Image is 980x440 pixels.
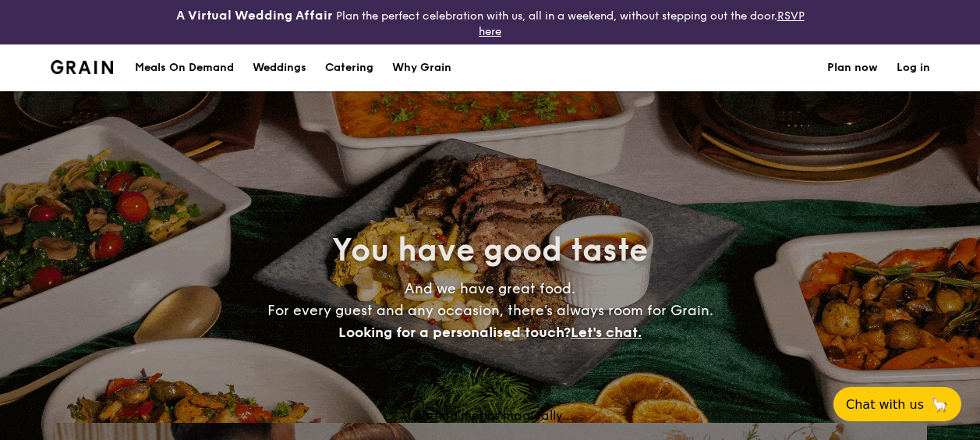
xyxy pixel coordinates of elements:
[243,44,316,91] a: Weddings
[383,44,461,91] a: Why Grain
[338,324,571,341] span: Looking for a personalised touch?
[51,60,114,74] img: Grain
[126,44,243,91] a: Meals On Demand
[392,44,451,91] div: Why Grain
[827,44,878,91] a: Plan now
[253,44,306,91] div: Weddings
[164,6,817,38] div: Plan the perfect celebration with us, all in a weekend, without stepping out the door.
[135,44,234,91] div: Meals On Demand
[51,60,114,74] a: Logotype
[571,324,642,341] span: Let's chat.
[930,396,949,413] span: 🦙
[316,44,383,91] a: Catering
[332,232,648,269] span: You have good taste
[54,408,927,423] div: Loading menus magically...
[176,6,333,25] h4: A Virtual Wedding Affair
[833,387,961,421] button: Chat with us🦙
[846,397,924,412] span: Chat with us
[267,280,713,341] span: And we have great food. For every guest and any occasion, there’s always room for Grain.
[325,44,373,91] h1: Catering
[897,44,930,91] a: Log in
